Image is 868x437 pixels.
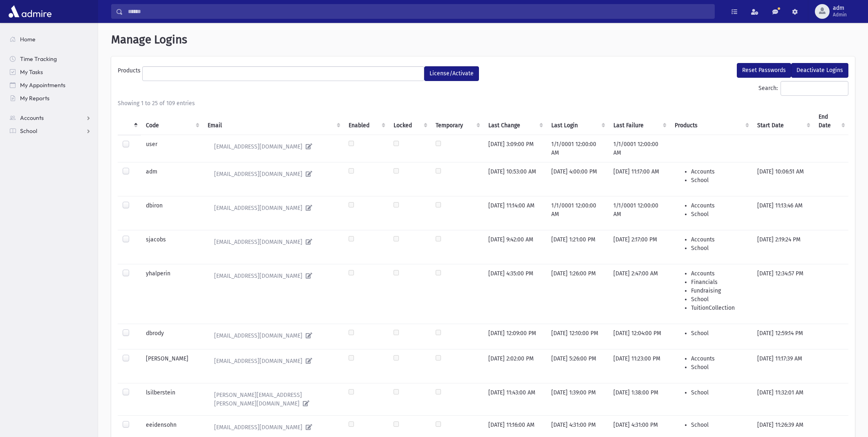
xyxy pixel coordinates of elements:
[208,235,339,249] a: [EMAIL_ADDRESS][DOMAIN_NAME]
[608,162,670,196] td: [DATE] 11:17:00 AM
[833,5,847,11] span: adm
[208,167,339,181] a: [EMAIL_ADDRESS][DOMAIN_NAME]
[208,269,339,283] a: [EMAIL_ADDRESS][DOMAIN_NAME]
[118,108,141,135] th: : activate to sort column descending
[691,176,747,185] li: School
[208,421,339,434] a: [EMAIL_ADDRESS][DOMAIN_NAME]
[752,162,814,196] td: [DATE] 10:06:51 AM
[752,196,814,230] td: [DATE] 11:13:46 AM
[20,36,36,43] span: Home
[752,383,814,415] td: [DATE] 11:32:01 AM
[691,286,747,295] li: Fundraising
[141,383,203,415] td: lsilberstein
[758,81,848,96] label: Search:
[546,324,608,349] td: [DATE] 12:10:00 PM
[546,108,608,135] th: Last Login : activate to sort column ascending
[546,196,608,230] td: 1/1/0001 12:00:00 AM
[141,349,203,383] td: [PERSON_NAME]
[670,108,752,135] th: Products : activate to sort column ascending
[3,52,98,65] a: Time Tracking
[691,388,747,397] li: School
[141,162,203,196] td: adm
[20,95,49,102] span: My Reports
[781,81,848,96] input: Search:
[123,4,714,19] input: Search
[691,244,747,252] li: School
[608,230,670,264] td: [DATE] 2:17:00 PM
[483,230,547,264] td: [DATE] 9:42:00 AM
[691,167,747,176] li: Accounts
[208,329,339,342] a: [EMAIL_ADDRESS][DOMAIN_NAME]
[752,349,814,383] td: [DATE] 11:17:39 AM
[7,3,54,20] img: AdmirePro
[546,383,608,415] td: [DATE] 1:39:00 PM
[3,111,98,124] a: Accounts
[833,11,847,18] span: Admin
[608,324,670,349] td: [DATE] 12:04:00 PM
[608,196,670,230] td: 1/1/0001 12:00:00 AM
[483,196,547,230] td: [DATE] 11:14:00 AM
[389,108,431,135] th: Locked : activate to sort column ascending
[424,66,479,81] button: License/Activate
[691,278,747,286] li: Financials
[483,383,547,415] td: [DATE] 11:43:00 AM
[546,349,608,383] td: [DATE] 5:26:00 PM
[203,108,344,135] th: Email : activate to sort column ascending
[608,264,670,324] td: [DATE] 2:47:00 AM
[752,230,814,264] td: [DATE] 2:19:24 PM
[814,108,848,135] th: End Date : activate to sort column ascending
[483,324,547,349] td: [DATE] 12:09:00 PM
[20,127,37,135] span: School
[737,63,791,78] button: Reset Passwords
[608,383,670,415] td: [DATE] 1:38:00 PM
[691,210,747,218] li: School
[791,63,848,78] button: Deactivate Logins
[3,65,98,79] a: My Tasks
[118,66,142,78] label: Products
[608,135,670,162] td: 1/1/0001 12:00:00 AM
[141,324,203,349] td: dbrody
[344,108,389,135] th: Enabled : activate to sort column ascending
[608,349,670,383] td: [DATE] 11:23:00 PM
[691,421,747,429] li: School
[752,324,814,349] td: [DATE] 12:59:14 PM
[20,68,43,76] span: My Tasks
[141,135,203,162] td: user
[208,388,339,410] a: [PERSON_NAME][EMAIL_ADDRESS][PERSON_NAME][DOMAIN_NAME]
[141,108,203,135] th: Code : activate to sort column ascending
[691,201,747,210] li: Accounts
[118,99,848,108] div: Showing 1 to 25 of 109 entries
[20,114,44,122] span: Accounts
[20,81,65,89] span: My Appointments
[3,33,98,46] a: Home
[691,295,747,304] li: School
[208,354,339,368] a: [EMAIL_ADDRESS][DOMAIN_NAME]
[691,354,747,363] li: Accounts
[546,230,608,264] td: [DATE] 1:21:00 PM
[691,269,747,278] li: Accounts
[483,162,547,196] td: [DATE] 10:53:00 AM
[483,264,547,324] td: [DATE] 4:35:00 PM
[3,92,98,105] a: My Reports
[208,201,339,215] a: [EMAIL_ADDRESS][DOMAIN_NAME]
[3,79,98,92] a: My Appointments
[141,264,203,324] td: yhalperin
[3,124,98,137] a: School
[752,108,814,135] th: Start Date : activate to sort column ascending
[111,33,855,47] h1: Manage Logins
[20,55,57,63] span: Time Tracking
[691,329,747,338] li: School
[208,140,339,153] a: [EMAIL_ADDRESS][DOMAIN_NAME]
[691,363,747,372] li: School
[483,108,547,135] th: Last Change : activate to sort column ascending
[141,230,203,264] td: sjacobs
[691,235,747,244] li: Accounts
[546,264,608,324] td: [DATE] 1:26:00 PM
[483,135,547,162] td: [DATE] 3:09:00 PM
[752,264,814,324] td: [DATE] 12:34:57 PM
[608,108,670,135] th: Last Failure : activate to sort column ascending
[546,162,608,196] td: [DATE] 4:00:00 PM
[546,135,608,162] td: 1/1/0001 12:00:00 AM
[691,304,747,312] li: TuitionCollection
[141,196,203,230] td: dbiron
